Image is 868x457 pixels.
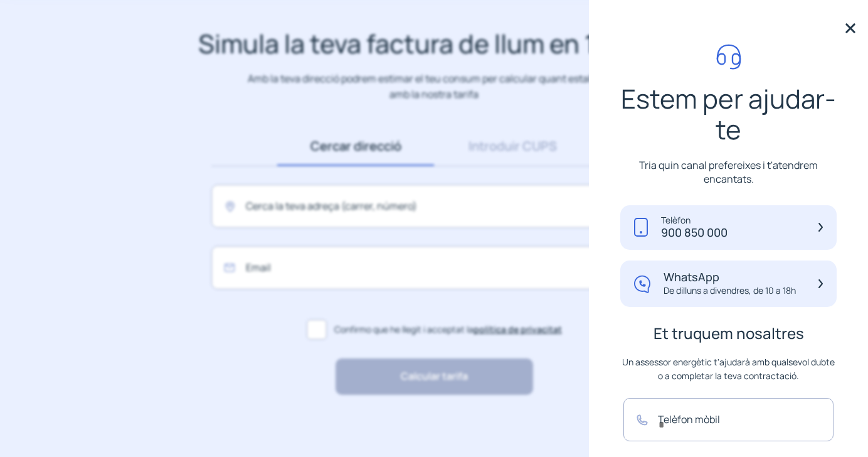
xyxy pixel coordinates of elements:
p: Amb la teva direcció podrem estimar el teu consum per calcular quant estalviaries amb la nostra t... [245,71,623,102]
p: WhatsApp [664,271,796,284]
p: Tria quin canal prefereixes i t'atendrem encantats. [620,158,837,186]
a: Introduir CUPS [434,127,591,166]
p: 900 850 000 [661,226,728,240]
p: Telèfon [661,215,728,226]
p: De dilluns a divendres, de 10 a 18h [664,284,796,297]
p: Un assessor energètic t'ajudarà amb qualsevol dubte o a completar la teva contractació. [620,355,837,383]
p: Estem per ajudar-te [620,83,837,144]
p: Et truquem nosaltres [620,326,837,340]
h1: Simula la teva factura de llum en 1 minut [198,28,670,59]
a: Cercar direcció [277,127,434,166]
a: política de privacitat [474,323,562,335]
img: call-headphone.svg [716,44,741,70]
span: Confirmo que he llegit i acceptat la [334,323,562,336]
